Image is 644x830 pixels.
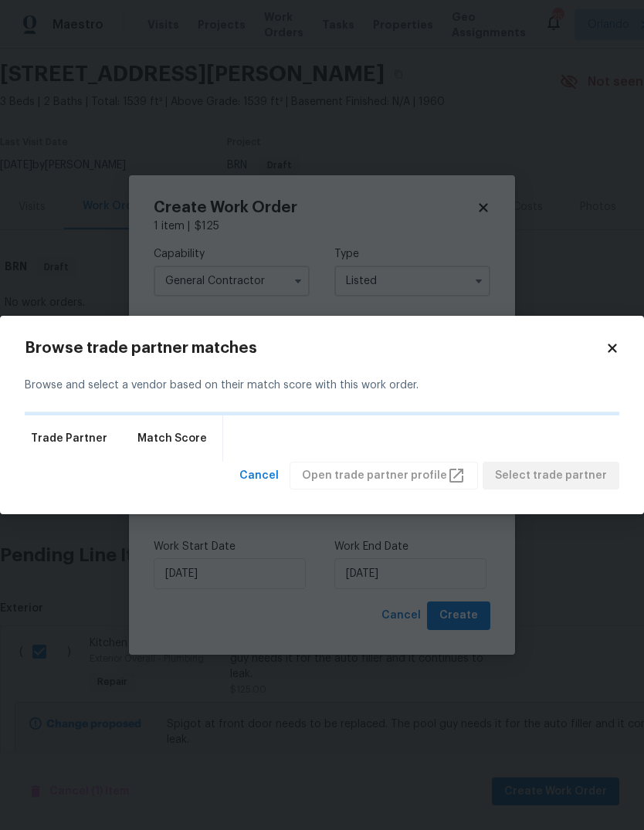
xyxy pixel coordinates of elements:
[137,431,207,446] span: Match Score
[233,462,285,490] button: Cancel
[25,340,605,356] h2: Browse trade partner matches
[25,359,619,412] div: Browse and select a vendor based on their match score with this work order.
[239,466,279,486] span: Cancel
[31,431,107,446] span: Trade Partner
